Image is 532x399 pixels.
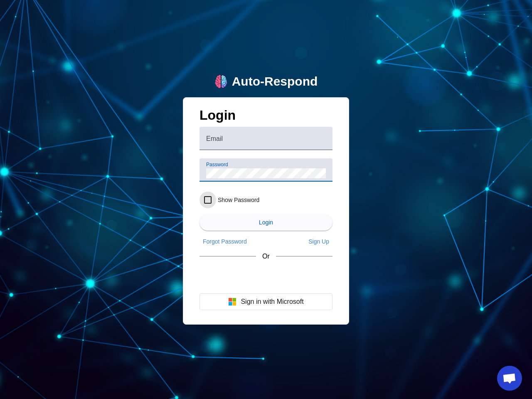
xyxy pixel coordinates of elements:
span: Login [259,219,273,226]
mat-label: Email [206,135,223,142]
a: logoAuto-Respond [214,74,318,89]
button: Login [199,214,332,231]
button: Sign in with Microsoft [199,293,332,310]
img: Microsoft logo [228,298,236,306]
mat-label: Password [206,162,228,167]
span: Forgot Password [203,238,247,245]
iframe: Sign in with Google Button [195,268,337,286]
span: Or [262,253,270,260]
img: logo [214,75,228,88]
label: Show Password [216,196,259,204]
div: Auto-Respond [232,74,318,89]
a: Open chat [497,366,522,391]
h1: Login [199,108,332,127]
span: Sign Up [308,238,329,245]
